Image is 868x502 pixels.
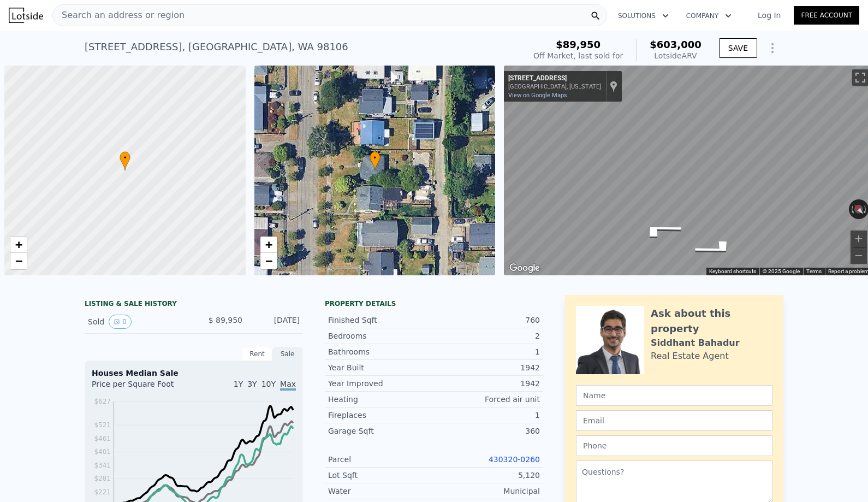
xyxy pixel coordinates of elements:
div: • [370,151,381,170]
button: SAVE [719,38,757,58]
div: Finished Sqft [328,315,434,326]
div: Bedrooms [328,330,434,341]
span: 10Y [261,380,276,388]
a: Free Account [794,6,859,25]
tspan: $341 [94,462,111,469]
button: Company [677,6,740,26]
div: Parcel [328,454,434,465]
button: Show Options [762,37,783,59]
button: Zoom in [851,231,867,247]
button: Solutions [609,6,677,26]
div: [STREET_ADDRESS] [508,74,601,83]
a: Zoom out [260,253,277,269]
input: Email [576,410,772,431]
span: $ 89,950 [209,316,242,324]
tspan: $627 [94,398,111,405]
div: Lot Sqft [328,470,434,481]
div: Ask about this property [651,306,772,336]
div: 1 [434,410,540,421]
div: 1 [434,346,540,357]
tspan: $281 [94,475,111,482]
img: Lotside [9,8,43,23]
tspan: $461 [94,435,111,442]
button: View historical data [109,315,132,329]
div: LISTING & SALE HISTORY [85,299,303,310]
div: Real Estate Agent [651,350,729,363]
a: Zoom out [10,253,27,269]
img: Google [507,261,543,275]
button: Keyboard shortcuts [709,268,756,275]
button: Rotate counterclockwise [849,199,855,219]
button: Zoom out [851,247,867,264]
path: Go South, 20th Ave SW [676,236,757,260]
div: [DATE] [251,315,300,329]
tspan: $521 [94,421,111,429]
a: Show location on map [610,80,617,92]
tspan: $401 [94,448,111,456]
div: 5,120 [434,470,540,481]
input: Name [576,385,772,406]
span: Search an address or region [53,9,185,22]
span: + [15,238,22,251]
path: Go North, 20th Ave SW [619,218,700,242]
span: $89,950 [556,39,601,50]
div: Forced air unit [434,394,540,405]
div: Rent [242,347,272,361]
a: Log In [745,10,794,21]
div: Bathrooms [328,346,434,357]
span: • [120,153,130,163]
div: [GEOGRAPHIC_DATA], [US_STATE] [508,83,601,90]
div: • [120,151,130,170]
a: Open this area in Google Maps (opens a new window) [507,261,543,275]
div: 1942 [434,378,540,389]
span: • [370,153,381,163]
div: Sold [88,315,185,329]
div: Sale [272,347,303,361]
span: + [265,238,272,251]
div: 1942 [434,362,540,373]
div: Municipal [434,486,540,497]
div: Fireplaces [328,410,434,421]
a: Zoom in [10,237,27,253]
div: Houses Median Sale [92,368,296,379]
a: View on Google Maps [508,92,567,99]
div: Year Improved [328,378,434,389]
div: Year Built [328,362,434,373]
span: − [15,254,22,268]
span: 3Y [247,380,257,388]
span: − [265,254,272,268]
span: 1Y [234,380,243,388]
a: 430320-0260 [489,455,540,464]
div: Off Market, last sold for [533,50,623,61]
tspan: $221 [94,488,111,496]
div: Lotside ARV [650,50,701,61]
div: Price per Square Foot [92,379,194,396]
a: Zoom in [260,237,277,253]
span: © 2025 Google [763,268,800,274]
input: Phone [576,435,772,456]
div: Property details [325,299,543,308]
div: Garage Sqft [328,426,434,436]
div: Heating [328,394,434,405]
span: Max [280,380,296,391]
div: Siddhant Bahadur [651,336,740,350]
div: 2 [434,330,540,341]
div: 360 [434,426,540,436]
span: $603,000 [650,39,701,50]
div: [STREET_ADDRESS] , [GEOGRAPHIC_DATA] , WA 98106 [85,39,348,55]
div: 760 [434,315,540,326]
a: Terms (opens in new tab) [806,268,822,274]
div: Water [328,486,434,497]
